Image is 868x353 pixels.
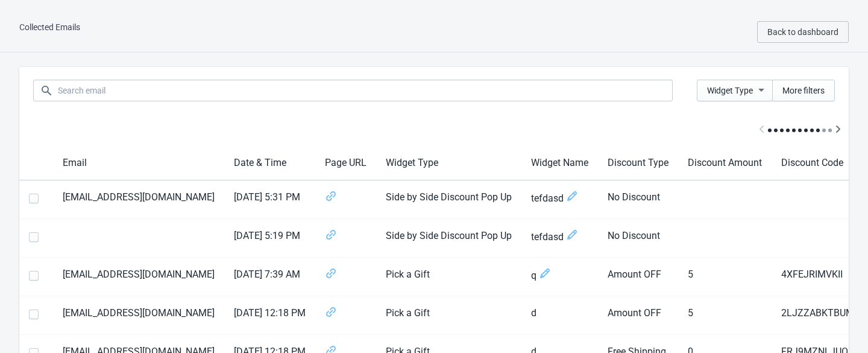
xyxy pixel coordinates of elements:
[224,219,315,258] td: [DATE] 5:19 PM
[376,219,521,258] td: Side by Side Discount Pop Up
[315,146,376,180] th: Page URL
[53,146,224,180] th: Email
[757,21,849,43] button: Back to dashboard
[531,267,588,284] span: q
[53,258,224,296] td: [EMAIL_ADDRESS][DOMAIN_NAME]
[598,258,678,296] td: Amount OFF
[772,80,835,101] button: More filters
[376,258,521,296] td: Pick a Gift
[376,180,521,219] td: Side by Side Discount Pop Up
[224,296,315,335] td: [DATE] 12:18 PM
[598,180,678,219] td: No Discount
[678,296,772,335] td: 5
[57,80,673,101] input: Search email
[224,180,315,219] td: [DATE] 5:31 PM
[678,146,772,180] th: Discount Amount
[521,296,598,335] td: d
[817,305,856,341] iframe: chat widget
[707,86,753,95] span: Widget Type
[767,27,838,37] span: Back to dashboard
[53,296,224,335] td: [EMAIL_ADDRESS][DOMAIN_NAME]
[53,180,224,219] td: [EMAIL_ADDRESS][DOMAIN_NAME]
[531,190,588,206] span: tefdasd
[376,146,521,180] th: Widget Type
[782,86,825,95] span: More filters
[376,296,521,335] td: Pick a Gift
[224,146,315,180] th: Date & Time
[598,146,678,180] th: Discount Type
[772,146,867,180] th: Discount Code
[772,296,867,335] td: 2LJZZABKTBUM
[531,229,588,245] span: tefdasd
[598,219,678,258] td: No Discount
[521,146,598,180] th: Widget Name
[224,258,315,296] td: [DATE] 7:39 AM
[697,80,773,101] button: Widget Type
[827,119,849,141] button: Scroll table right one column
[598,296,678,335] td: Amount OFF
[639,156,856,299] iframe: chat widget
